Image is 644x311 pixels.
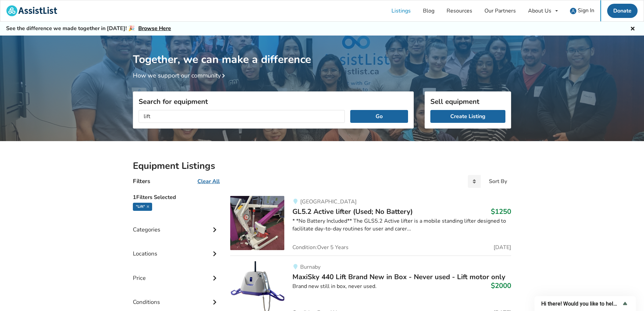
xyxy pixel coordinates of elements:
div: Price [133,261,219,285]
span: Hi there! Would you like to help us improve AssistList? [541,301,621,307]
img: user icon [570,8,576,14]
div: Locations [133,237,219,261]
span: [DATE] [494,245,511,250]
span: MaxiSky 440 Lift Brand New in Box - Never used - Lift motor only [292,272,505,282]
button: Go [350,110,408,123]
div: Conditions [133,285,219,309]
a: Listings [385,0,417,21]
a: transfer aids-gl5.2 active lifter (used; no battery)[GEOGRAPHIC_DATA]GL5.2 Active lifter (Used; N... [230,196,511,256]
h3: Search for equipment [139,97,408,106]
div: "lift" [133,203,152,211]
a: Donate [607,4,638,18]
a: Browse Here [138,25,171,32]
a: Resources [440,0,478,21]
div: About Us [528,8,551,14]
h3: $1250 [491,207,511,216]
img: transfer aids-gl5.2 active lifter (used; no battery) [230,196,284,250]
u: Clear All [197,178,220,185]
span: Sign In [578,7,594,14]
div: Brand new still in box, never used. [292,283,511,290]
span: [GEOGRAPHIC_DATA] [300,198,357,205]
a: How we support our community [133,71,228,80]
h2: Equipment Listings [133,160,511,172]
h5: See the difference we made together in [DATE]! 🎉 [6,25,171,32]
a: Blog [417,0,440,21]
h3: $2000 [491,281,511,290]
img: assistlist-logo [6,5,57,16]
h4: Filters [133,177,150,185]
input: I am looking for... [139,110,345,123]
div: Categories [133,213,219,237]
h3: Sell equipment [430,97,505,106]
h1: Together, we can make a difference [133,36,511,66]
div: Sort By [489,179,507,184]
h5: 1 Filters Selected [133,191,219,203]
a: user icon Sign In [564,0,600,21]
span: GL5.2 Active lifter (Used; No Battery) [292,207,413,216]
div: * *No Battery Included** The GLS5.2 Active lifter is a mobile standing lifter designed to facilit... [292,217,511,233]
a: Our Partners [478,0,522,21]
a: Create Listing [430,110,505,123]
button: Show survey - Hi there! Would you like to help us improve AssistList? [541,299,629,308]
span: Condition: Over 5 Years [292,245,349,250]
span: Burnaby [300,263,320,271]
